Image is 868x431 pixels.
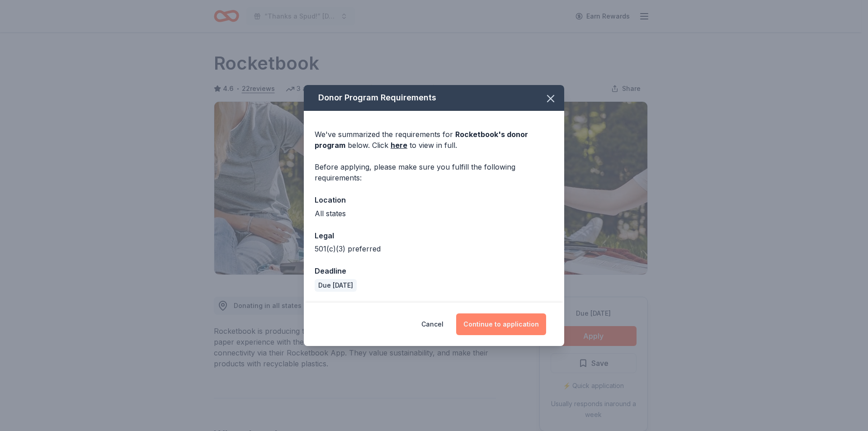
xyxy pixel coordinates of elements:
[315,194,553,206] div: Location
[391,140,407,151] a: here
[315,208,553,219] div: All states
[315,230,553,242] div: Legal
[315,129,553,151] div: We've summarized the requirements for below. Click to view in full.
[421,313,443,335] button: Cancel
[456,313,546,335] button: Continue to application
[315,265,553,277] div: Deadline
[315,161,553,183] div: Before applying, please make sure you fulfill the following requirements:
[315,243,553,254] div: 501(c)(3) preferred
[315,279,357,292] div: Due [DATE]
[304,85,564,111] div: Donor Program Requirements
